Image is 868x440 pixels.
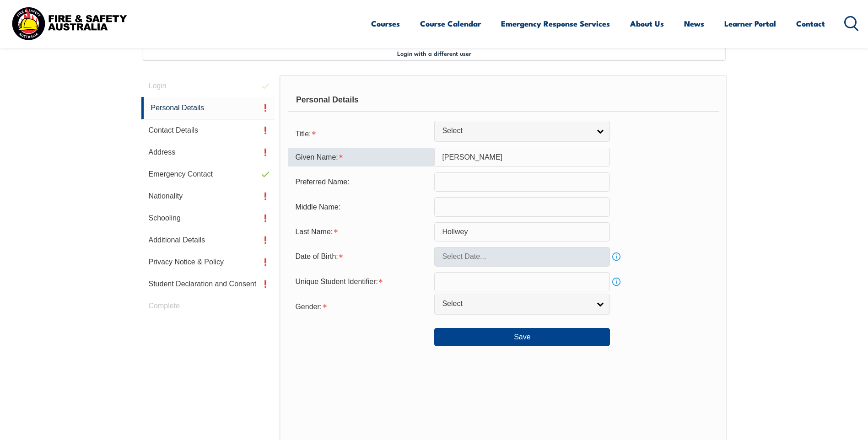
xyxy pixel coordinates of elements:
a: Contact Details [141,119,275,141]
input: Select Date... [434,247,610,266]
a: Nationality [141,185,275,207]
a: Personal Details [141,97,275,119]
button: Save [434,328,610,346]
a: Learner Portal [724,11,776,36]
div: Preferred Name: [288,173,434,191]
span: Select [442,299,590,309]
div: Given Name is required. [288,148,434,166]
a: Contact [796,11,825,36]
div: Gender is required. [288,297,434,315]
div: Middle Name: [288,198,434,215]
a: Emergency Response Services [501,11,610,36]
a: Additional Details [141,229,275,251]
div: Last Name is required. [288,223,434,241]
a: Schooling [141,207,275,229]
a: About Us [630,11,664,36]
a: Privacy Notice & Policy [141,251,275,273]
span: Gender: [295,303,322,311]
a: Info [610,250,623,263]
span: Login with a different user [397,49,471,57]
div: Unique Student Identifier is required. [288,273,434,290]
a: Student Declaration and Consent [141,273,275,295]
a: Emergency Contact [141,163,275,185]
span: Select [442,126,590,136]
a: News [684,11,704,36]
input: 10 Characters no 1, 0, O or I [434,272,610,291]
div: Title is required. [288,124,434,142]
div: Date of Birth is required. [288,248,434,265]
div: Personal Details [288,89,718,112]
a: Courses [371,11,400,36]
span: Title: [295,130,311,138]
a: Course Calendar [420,11,481,36]
a: Address [141,141,275,163]
a: Info [610,275,623,288]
